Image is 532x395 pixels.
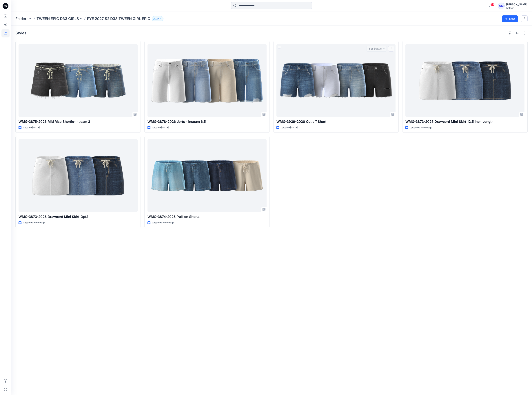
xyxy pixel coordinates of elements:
p: Updated a month ago [152,221,174,225]
div: [PERSON_NAME] [506,2,527,7]
p: Updated [DATE] [281,126,298,130]
p: WMG-3873-2026 Drawcord Mini Skirt_12.5 Inch Length [405,119,524,124]
p: WMG-3873-2026 Drawcord Mini Skirt_Opt2 [19,214,138,219]
div: GM [498,3,505,9]
a: WMG-3873-2026 Drawcord Mini Skirt_12.5 Inch Length [405,44,524,117]
div: Walmart [506,7,527,9]
a: WMG-3873-2026 Drawcord Mini Skirt_Opt2 [19,139,138,212]
a: WMG-3874-2026 Pull-on Shorts [147,139,267,212]
button: 27 [152,16,163,21]
a: WMG-3875-2026 Mid Rise Shortie-Inseam 3 [19,44,138,117]
p: WMG-3878-2026 Jorts - Inseam 6.5 [147,119,267,124]
p: WMG-3874-2026 Pull-on Shorts [147,214,267,219]
a: WMG-3939-2026 Cut off Short [276,44,396,117]
p: Updated [DATE] [152,126,169,130]
a: Folders [15,16,28,21]
p: Updated [DATE] [23,126,40,130]
p: Updated a month ago [23,221,45,225]
a: WMG-3878-2026 Jorts - Inseam 6.5 [147,44,267,117]
p: FYE 2027 S2 D33 TWEEN GIRL EPIC [87,16,150,21]
p: 27 [156,17,159,21]
a: TWEEN EPIC D33 GIRLS [37,16,79,21]
p: Updated a month ago [410,126,432,130]
button: New [502,15,518,22]
p: WMG-3875-2026 Mid Rise Shortie-Inseam 3 [19,119,138,124]
p: WMG-3939-2026 Cut off Short [276,119,396,124]
span: 87 [491,3,495,6]
h4: Styles [15,31,26,35]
